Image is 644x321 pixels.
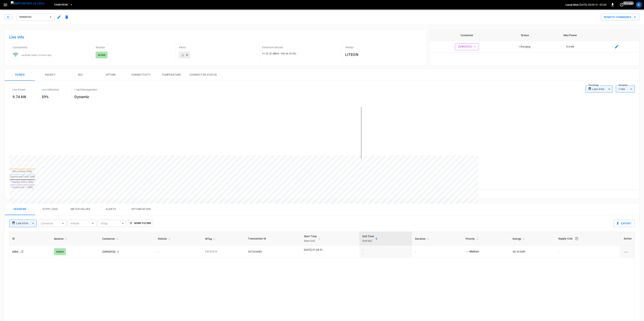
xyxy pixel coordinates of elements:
span: Duration [415,236,431,241]
p: Session [96,45,173,49]
span: Start TimeStart SoC [304,234,322,243]
button: 2VNVDY02 - 1 [455,43,479,50]
div: charging session options [624,250,632,254]
div: remote commands options [601,14,639,21]
p: Vendor [345,45,422,49]
h6: Live Info [9,34,422,40]
th: Action [621,232,635,246]
button: Optimization [126,203,156,215]
button: Uptime [96,69,126,81]
th: Connector [430,30,504,41]
table: connector table [430,30,639,53]
td: Charging [504,41,546,53]
button: Connectivity [126,69,156,81]
p: Firmware Version [262,45,339,49]
button: Export [614,220,635,227]
div: 1 min [616,85,635,93]
button: SOC [65,69,96,81]
div: Supply Cost [558,235,617,242]
span: Session [54,236,69,241]
div: Last 4 hrs [16,220,37,227]
h6: 9.74 kW [12,94,26,100]
p: End SoC [362,239,374,243]
p: [DATE] 05:09:31 -05:00 [579,3,607,7]
button: Energy [35,69,65,81]
button: Connector Status [187,69,220,81]
p: Connectivity [12,45,89,49]
label: Resolution [618,84,628,87]
button: Sessions [5,203,35,215]
button: VandyRide [53,1,74,9]
p: Load Management [74,88,97,92]
button: Alerts [96,203,126,215]
label: Time Range [588,84,599,87]
button: Power [5,69,35,81]
button: The cost of your charging session based on your supply rates [573,235,580,242]
button: set refresh interval [619,2,625,8]
span: IdTag [205,236,217,241]
span: 20 s ago [623,1,634,5]
span: Energy [513,236,526,241]
div: Last 4 hrs [592,85,613,93]
p: Live Utilization [42,88,59,92]
button: Remote Commands [601,14,639,21]
div: Start Time [304,234,317,243]
span: Connector [102,236,120,241]
button: Meter Values [65,203,96,215]
span: Priority [466,236,480,241]
h6: 59% [42,94,59,100]
button: Temperature [156,69,187,81]
h6: LITEON [345,52,422,58]
span: updated about 3 hours ago [22,54,52,56]
p: Live Power [12,88,26,92]
span: 2VNVDY02 [19,15,47,19]
th: Max Power [546,30,594,41]
div: profile-icon [636,2,642,8]
td: 9.6 kW [546,41,594,53]
th: ID [9,232,51,246]
span: V1.02.29 (BBOX: V00.04.30.00) [262,52,296,55]
span: End TimeEnd SoC [362,234,379,243]
button: 2VNVDY02 [17,13,55,21]
table: sessions table [9,232,635,258]
div: End Time [362,234,374,243]
th: Transaction Id [245,232,301,246]
div: 0 [186,53,188,57]
p: Active [98,53,105,57]
img: ampcontrol.io logo [11,1,44,6]
h6: Dynamic [74,94,97,100]
p: Start SoC [304,239,317,243]
button: More Filters [128,220,153,227]
th: Status [504,30,546,41]
p: Local time [566,3,579,7]
p: Alerts [179,45,256,49]
span: VandyRide [54,3,68,7]
span: Vehicle [158,236,172,241]
button: Ocpp logs [35,203,65,215]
